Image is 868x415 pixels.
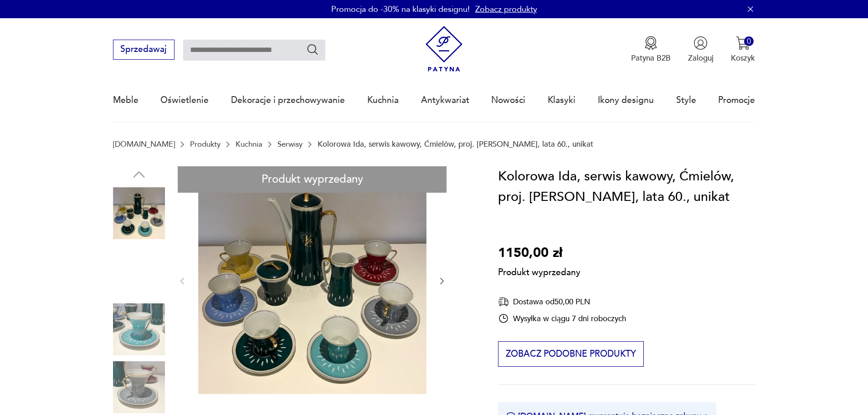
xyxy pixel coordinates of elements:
[731,53,755,63] p: Koszyk
[113,46,175,54] a: Sprzedawaj
[491,79,525,121] a: Nowości
[498,296,626,307] div: Dostawa od 50,00 PLN
[548,79,575,121] a: Klasyki
[644,36,658,50] img: Ikona medalu
[190,140,221,149] a: Produkty
[718,79,755,121] a: Promocje
[736,36,750,50] img: Ikona koszyka
[731,36,755,63] button: 0Koszyk
[113,140,175,149] a: [DOMAIN_NAME]
[688,53,714,63] p: Zaloguj
[113,79,139,121] a: Meble
[421,79,469,121] a: Antykwariat
[113,40,175,60] button: Sprzedawaj
[367,79,399,121] a: Kuchnia
[331,4,470,15] p: Promocja do -30% na klasyki designu!
[498,313,626,324] div: Wysyłka w ciągu 7 dni roboczych
[631,36,671,63] a: Ikona medaluPatyna B2B
[498,166,755,208] h1: Kolorowa Ida, serwis kawowy, Ćmielów, proj. [PERSON_NAME], lata 60., unikat
[631,53,671,63] p: Patyna B2B
[236,140,262,149] a: Kuchnia
[744,36,754,46] div: 0
[421,26,467,72] img: Patyna - sklep z meblami i dekoracjami vintage
[693,36,708,50] img: Ikonka użytkownika
[498,243,580,264] p: 1150,00 zł
[277,140,303,149] a: Serwisy
[498,296,509,307] img: Ikona dostawy
[231,79,345,121] a: Dekoracje i przechowywanie
[676,79,696,121] a: Style
[318,140,593,149] p: Kolorowa Ida, serwis kawowy, Ćmielów, proj. [PERSON_NAME], lata 60., unikat
[160,79,209,121] a: Oświetlenie
[498,341,643,367] button: Zobacz podobne produkty
[498,263,580,279] p: Produkt wyprzedany
[688,36,714,63] button: Zaloguj
[475,4,537,15] a: Zobacz produkty
[598,79,654,121] a: Ikony designu
[631,36,671,63] button: Patyna B2B
[306,43,319,56] button: Szukaj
